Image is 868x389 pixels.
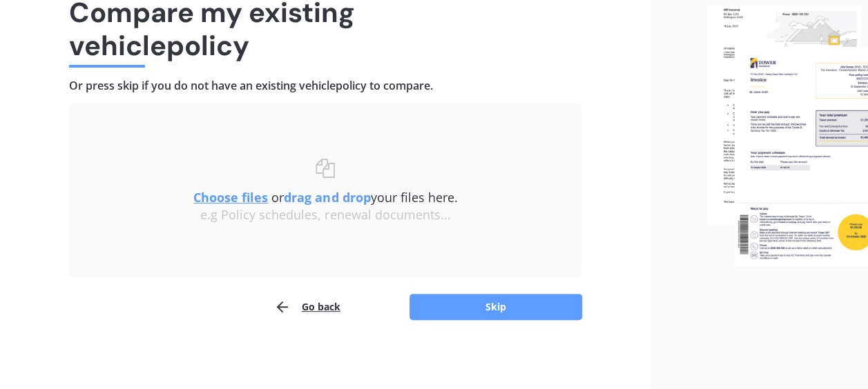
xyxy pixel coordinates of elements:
u: Choose files [193,189,268,206]
button: Skip [409,294,582,320]
img: files.webp [706,5,868,266]
div: e.g Policy schedules, renewal documents... [97,208,554,223]
button: Go back [274,293,340,321]
span: or your files here. [193,189,457,206]
h4: Or press skip if you do not have an existing vehicle policy to compare. [69,79,582,93]
b: drag and drop [284,189,370,206]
